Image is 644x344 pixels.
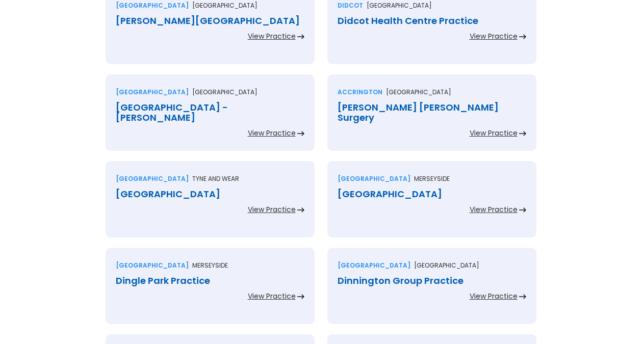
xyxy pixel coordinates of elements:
[248,204,296,215] div: View Practice
[116,102,304,123] div: [GEOGRAPHIC_DATA] - [PERSON_NAME]
[338,102,526,123] div: [PERSON_NAME] [PERSON_NAME] Surgery
[116,16,304,26] div: [PERSON_NAME][GEOGRAPHIC_DATA]
[106,161,315,248] a: [GEOGRAPHIC_DATA]Tyne and wear[GEOGRAPHIC_DATA]View Practice
[106,248,315,334] a: [GEOGRAPHIC_DATA]MerseysideDingle Park PracticeView Practice
[470,31,518,41] div: View Practice
[192,87,257,97] p: [GEOGRAPHIC_DATA]
[116,174,189,184] div: [GEOGRAPHIC_DATA]
[338,260,410,271] div: [GEOGRAPHIC_DATA]
[106,74,315,161] a: [GEOGRAPHIC_DATA][GEOGRAPHIC_DATA][GEOGRAPHIC_DATA] - [PERSON_NAME]View Practice
[338,16,526,26] div: Didcot Health Centre Practice
[414,260,479,271] p: [GEOGRAPHIC_DATA]
[192,1,257,11] p: [GEOGRAPHIC_DATA]
[116,276,304,286] div: Dingle Park Practice
[327,248,536,334] a: [GEOGRAPHIC_DATA][GEOGRAPHIC_DATA]Dinnington Group PracticeView Practice
[414,174,450,184] p: Merseyside
[248,31,296,41] div: View Practice
[386,87,451,97] p: [GEOGRAPHIC_DATA]
[338,87,382,97] div: Accrington
[470,128,518,138] div: View Practice
[116,260,189,271] div: [GEOGRAPHIC_DATA]
[327,161,536,248] a: [GEOGRAPHIC_DATA]Merseyside[GEOGRAPHIC_DATA]View Practice
[470,291,518,301] div: View Practice
[248,291,296,301] div: View Practice
[327,74,536,161] a: Accrington[GEOGRAPHIC_DATA][PERSON_NAME] [PERSON_NAME] SurgeryView Practice
[192,260,228,271] p: Merseyside
[338,174,410,184] div: [GEOGRAPHIC_DATA]
[338,1,363,11] div: Didcot
[116,1,189,11] div: [GEOGRAPHIC_DATA]
[192,174,239,184] p: Tyne and wear
[367,1,432,11] p: [GEOGRAPHIC_DATA]
[338,276,526,286] div: Dinnington Group Practice
[116,189,304,199] div: [GEOGRAPHIC_DATA]
[338,189,526,199] div: [GEOGRAPHIC_DATA]
[248,128,296,138] div: View Practice
[470,204,518,215] div: View Practice
[116,87,189,97] div: [GEOGRAPHIC_DATA]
